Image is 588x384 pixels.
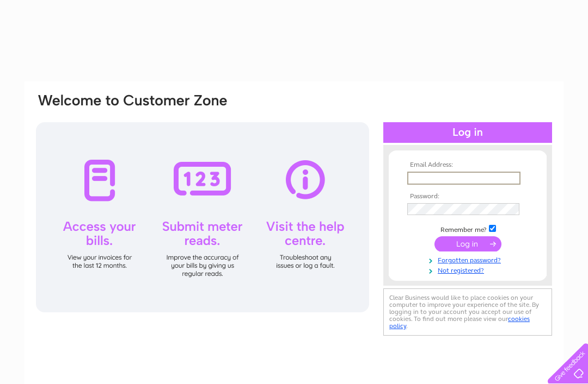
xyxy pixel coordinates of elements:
[407,265,531,275] a: Not registered?
[407,254,531,265] a: Forgotten password?
[389,315,530,330] a: cookies policy
[383,288,552,336] div: Clear Business would like to place cookies on your computer to improve your experience of the sit...
[405,223,531,234] td: Remember me?
[434,236,501,251] input: Submit
[405,193,531,200] th: Password:
[405,161,531,169] th: Email Address:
